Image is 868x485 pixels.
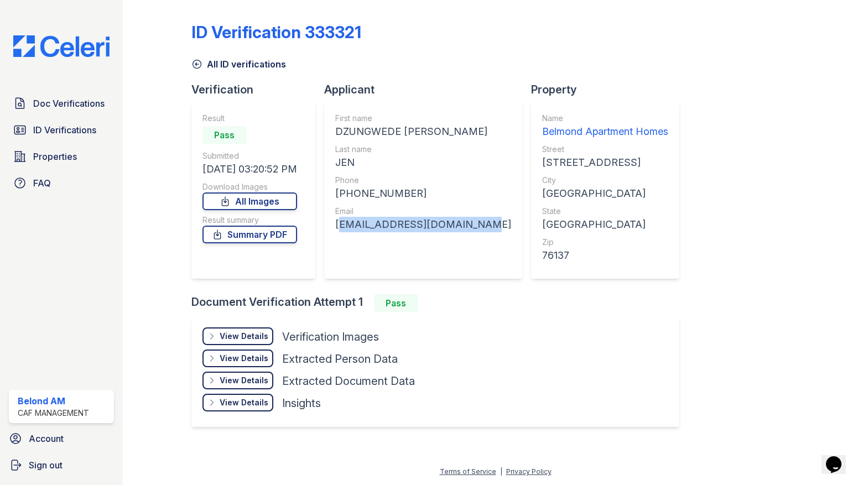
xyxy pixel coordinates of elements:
[335,124,511,139] div: DZUNGWEDE [PERSON_NAME]
[33,150,77,163] span: Properties
[542,155,668,170] div: [STREET_ADDRESS]
[18,408,89,419] div: CAF Management
[500,467,502,476] div: |
[282,373,415,389] div: Extracted Document Data
[282,351,398,367] div: Extracted Person Data
[542,248,668,263] div: 76137
[282,395,321,411] div: Insights
[335,206,511,217] div: Email
[33,176,51,190] span: FAQ
[33,97,105,110] span: Doc Verifications
[202,150,297,161] div: Submitted
[202,181,297,192] div: Download Images
[4,35,118,57] img: CE_Logo_Blue-a8612792a0a2168367f1c8372b55b34899dd931a85d93a1a3d3e32e68fde9ad4.png
[542,144,668,155] div: Street
[29,432,64,445] span: Account
[335,155,511,170] div: JEN
[4,454,118,476] a: Sign out
[202,126,247,144] div: Pass
[542,113,668,124] div: Name
[191,22,361,42] div: ID Verification 333321
[9,172,114,194] a: FAQ
[542,124,668,139] div: Belmond Apartment Homes
[191,82,324,97] div: Verification
[220,397,268,408] div: View Details
[202,161,297,177] div: [DATE] 03:20:52 PM
[335,144,511,155] div: Last name
[542,175,668,186] div: City
[18,394,89,408] div: Belond AM
[220,353,268,364] div: View Details
[542,237,668,248] div: Zip
[542,217,668,232] div: [GEOGRAPHIC_DATA]
[282,329,379,345] div: Verification Images
[542,186,668,201] div: [GEOGRAPHIC_DATA]
[191,58,286,71] a: All ID verifications
[9,145,114,168] a: Properties
[374,294,418,312] div: Pass
[335,186,511,201] div: [PHONE_NUMBER]
[542,113,668,139] a: Name Belmond Apartment Homes
[335,217,511,232] div: [EMAIL_ADDRESS][DOMAIN_NAME]
[202,215,297,226] div: Result summary
[202,226,297,243] a: Summary PDF
[33,123,96,137] span: ID Verifications
[202,113,297,124] div: Result
[335,175,511,186] div: Phone
[440,467,496,476] a: Terms of Service
[542,206,668,217] div: State
[202,192,297,210] a: All Images
[506,467,552,476] a: Privacy Policy
[531,82,688,97] div: Property
[4,427,118,450] a: Account
[822,441,857,474] iframe: chat widget
[29,458,63,472] span: Sign out
[335,113,511,124] div: First name
[9,92,114,114] a: Doc Verifications
[324,82,531,97] div: Applicant
[191,294,688,312] div: Document Verification Attempt 1
[220,375,268,386] div: View Details
[9,119,114,141] a: ID Verifications
[220,331,268,342] div: View Details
